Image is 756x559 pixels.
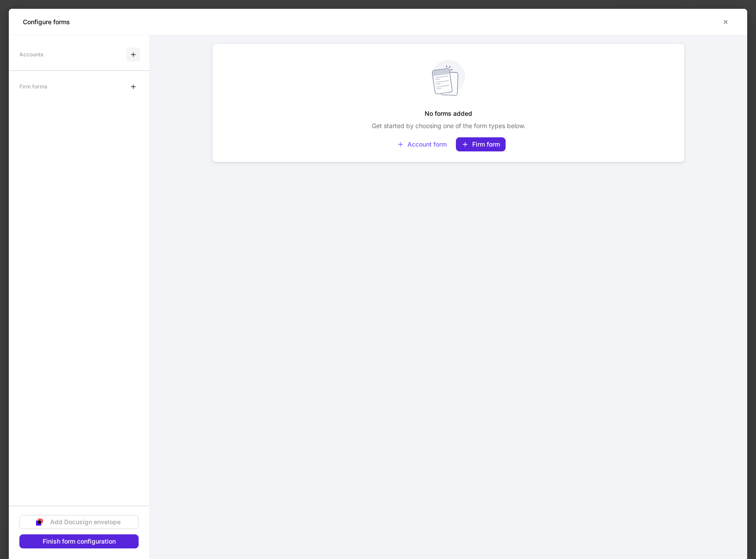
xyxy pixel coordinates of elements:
[23,18,70,26] h5: Configure forms
[456,137,506,151] button: Firm form
[19,47,43,62] div: Accounts
[397,141,447,148] div: Account form
[391,137,452,151] button: Account form
[43,538,116,544] div: Finish form configuration
[425,106,472,121] h5: No forms added
[462,141,500,148] div: Firm form
[19,534,139,548] button: Finish form configuration
[19,79,47,94] div: Firm forms
[372,121,525,130] p: Get started by choosing one of the form types below.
